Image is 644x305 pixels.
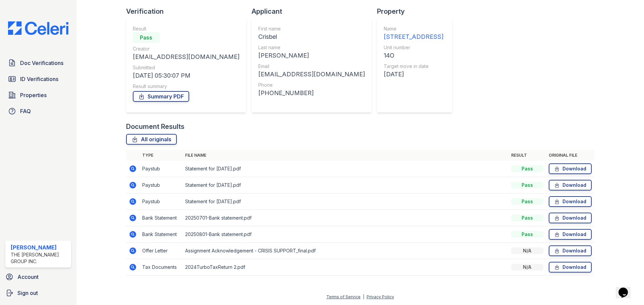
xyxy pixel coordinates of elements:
[377,7,458,16] div: Property
[182,226,508,243] td: 20250801-Bank statement.pdf
[126,134,177,145] a: All originals
[133,64,239,71] div: Submitted
[126,122,184,131] div: Document Results
[258,82,365,88] div: Phone
[17,289,38,297] span: Sign out
[252,7,377,16] div: Applicant
[17,273,39,281] span: Account
[182,177,508,194] td: Statement for [DATE].pdf
[133,83,239,90] div: Result summary
[5,72,71,86] a: ID Verifications
[511,182,543,188] div: Pass
[511,198,543,205] div: Pass
[5,104,71,118] a: FAQ
[182,210,508,226] td: 20250701-Bank statement.pdf
[508,150,546,161] th: Result
[20,107,31,115] span: FAQ
[384,25,443,32] div: Name
[11,251,68,265] div: The [PERSON_NAME] Group Inc.
[384,63,443,70] div: Target move in date
[384,70,443,79] div: [DATE]
[258,32,365,42] div: Crisbel
[258,70,365,79] div: [EMAIL_ADDRESS][DOMAIN_NAME]
[140,150,182,161] th: Type
[20,91,47,99] span: Properties
[11,243,68,251] div: [PERSON_NAME]
[20,59,63,67] span: Doc Verifications
[140,194,182,210] td: Paystub
[549,229,592,240] a: Download
[5,56,71,70] a: Doc Verifications
[182,150,508,161] th: File name
[549,245,592,256] a: Download
[133,52,239,62] div: [EMAIL_ADDRESS][DOMAIN_NAME]
[546,150,594,161] th: Original file
[140,210,182,226] td: Bank Statement
[549,262,592,273] a: Download
[616,278,637,298] iframe: chat widget
[258,44,365,51] div: Last name
[511,247,543,254] div: N/A
[140,243,182,259] td: Offer Letter
[549,213,592,223] a: Download
[3,21,74,35] img: CE_Logo_Blue-a8612792a0a2168367f1c8372b55b34899dd931a85d93a1a3d3e32e68fde9ad4.png
[363,294,364,299] div: |
[511,165,543,172] div: Pass
[511,215,543,221] div: Pass
[140,161,182,177] td: Paystub
[140,226,182,243] td: Bank Statement
[3,270,74,284] a: Account
[182,243,508,259] td: Assignment Acknowledgement - CRISIS SUPPORT_final.pdf
[549,180,592,190] a: Download
[182,161,508,177] td: Statement for [DATE].pdf
[326,294,361,299] a: Terms of Service
[126,7,252,16] div: Verification
[182,194,508,210] td: Statement for [DATE].pdf
[5,88,71,102] a: Properties
[182,259,508,276] td: 2024TurboTaxReturn 2.pdf
[140,259,182,276] td: Tax Documents
[549,196,592,207] a: Download
[20,75,58,83] span: ID Verifications
[384,32,443,42] div: [STREET_ADDRESS]
[511,231,543,238] div: Pass
[133,91,189,102] a: Summary PDF
[133,46,239,52] div: Creator
[258,51,365,60] div: [PERSON_NAME]
[384,25,443,42] a: Name [STREET_ADDRESS]
[133,32,160,43] div: Pass
[384,44,443,51] div: Unit number
[384,51,443,60] div: 14O
[258,88,365,98] div: [PHONE_NUMBER]
[511,264,543,271] div: N/A
[3,286,74,300] a: Sign out
[140,177,182,194] td: Paystub
[549,163,592,174] a: Download
[258,63,365,70] div: Email
[133,25,239,32] div: Result
[133,71,239,80] div: [DATE] 05:30:07 PM
[367,294,394,299] a: Privacy Policy
[258,25,365,32] div: First name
